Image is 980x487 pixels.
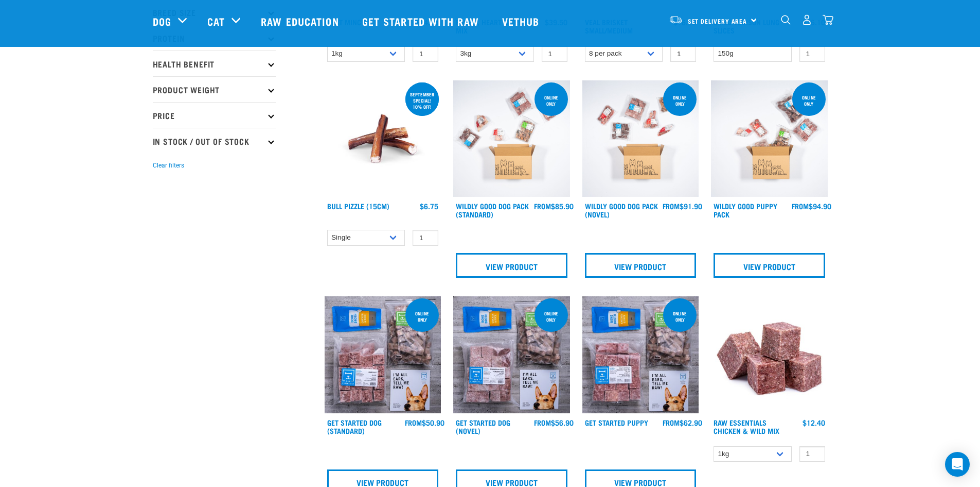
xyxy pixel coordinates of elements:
[663,418,702,427] div: $62.90
[582,296,699,413] img: NPS Puppy Update
[453,296,570,413] img: NSP Dog Novel Update
[663,202,702,210] div: $91.90
[413,46,438,62] input: 1
[714,204,777,216] a: Wildly Good Puppy Pack
[803,418,825,427] div: $12.40
[534,204,551,208] span: FROM
[534,421,551,424] span: FROM
[153,161,184,170] button: Clear filters
[251,1,351,42] a: Raw Education
[325,80,441,197] img: Bull Pizzle
[711,80,828,197] img: Puppy 0 2sec
[327,204,389,208] a: Bull Pizzle (15cm)
[669,15,683,24] img: van-moving.png
[153,128,276,154] p: In Stock / Out Of Stock
[492,1,553,42] a: Vethub
[688,19,747,23] span: Set Delivery Area
[799,446,825,462] input: 1
[207,13,225,29] a: Cat
[823,14,833,25] img: home-icon@2x.png
[781,15,791,25] img: home-icon-1@2x.png
[534,306,568,327] div: online only
[456,421,510,432] a: Get Started Dog (Novel)
[663,306,697,327] div: online only
[325,296,441,413] img: NSP Dog Standard Update
[663,204,680,208] span: FROM
[585,204,658,216] a: Wildly Good Dog Pack (Novel)
[352,1,492,42] a: Get started with Raw
[582,80,699,197] img: Dog Novel 0 2sec
[542,46,567,62] input: 1
[792,90,826,111] div: Online Only
[153,102,276,128] p: Price
[714,253,825,278] a: View Product
[405,421,422,424] span: FROM
[945,452,970,477] div: Open Intercom Messenger
[534,90,568,111] div: Online Only
[799,46,825,62] input: 1
[153,51,276,76] p: Health Benefit
[801,14,812,25] img: user.png
[153,76,276,102] p: Product Weight
[670,46,696,62] input: 1
[420,202,438,210] div: $6.75
[413,230,438,246] input: 1
[456,253,567,278] a: View Product
[663,421,680,424] span: FROM
[534,418,574,427] div: $56.90
[792,202,831,210] div: $94.90
[327,421,382,432] a: Get Started Dog (Standard)
[792,204,809,208] span: FROM
[534,202,574,210] div: $85.90
[663,90,697,111] div: Online Only
[585,421,648,424] a: Get Started Puppy
[405,87,439,114] div: September special! 10% off!
[456,204,529,216] a: Wildly Good Dog Pack (Standard)
[453,80,570,197] img: Dog 0 2sec
[405,306,439,327] div: online only
[711,296,828,413] img: Pile Of Cubed Chicken Wild Meat Mix
[153,13,171,29] a: Dog
[585,253,697,278] a: View Product
[405,418,444,427] div: $50.90
[714,421,779,432] a: Raw Essentials Chicken & Wild Mix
